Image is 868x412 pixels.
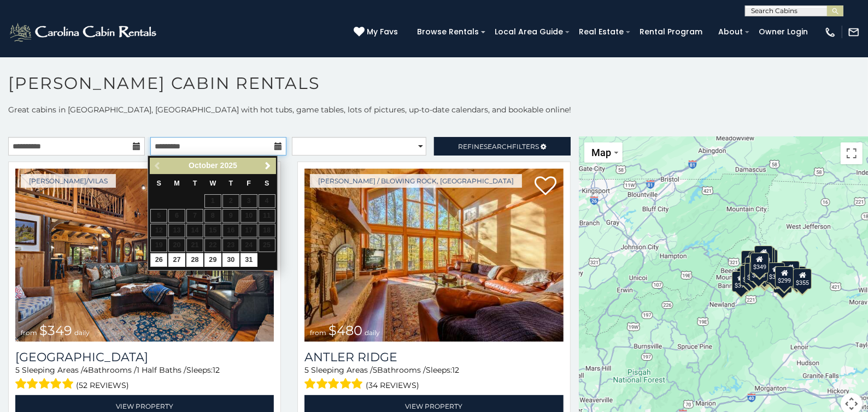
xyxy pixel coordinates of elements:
[150,253,167,267] a: 26
[713,23,748,40] a: About
[741,250,760,271] div: $635
[310,174,522,188] a: [PERSON_NAME] / Blowing Rock, [GEOGRAPHIC_DATA]
[174,180,180,187] span: Monday
[584,142,623,163] button: Change map style
[210,180,216,187] span: Wednesday
[21,329,37,337] span: from
[304,169,563,342] img: Antler Ridge
[15,169,274,342] img: Diamond Creek Lodge
[366,378,419,392] span: (34 reviews)
[15,365,20,375] span: 5
[755,245,773,266] div: $320
[841,142,863,164] button: Toggle fullscreen view
[740,265,759,285] div: $325
[157,180,161,187] span: Sunday
[732,271,750,291] div: $375
[365,329,380,337] span: daily
[229,180,233,187] span: Thursday
[489,23,568,40] a: Local Area Guide
[412,23,484,40] a: Browse Rentals
[750,253,769,273] div: $349
[535,175,557,198] a: Add to favorites
[573,23,629,40] a: Real Estate
[15,350,274,365] a: [GEOGRAPHIC_DATA]
[634,23,708,40] a: Rental Program
[848,26,860,38] img: mail-regular-white.png
[458,142,539,151] span: Refine Filters
[781,261,800,282] div: $930
[168,253,185,267] a: 27
[775,266,794,287] div: $299
[773,272,792,293] div: $350
[189,161,218,170] span: October
[15,350,274,365] h3: Diamond Creek Lodge
[434,137,571,156] a: RefineSearchFilters
[137,365,186,375] span: 1 Half Baths /
[753,23,813,40] a: Owner Login
[265,180,269,187] span: Saturday
[21,174,116,188] a: [PERSON_NAME]/Vilas
[39,323,72,338] span: $349
[213,365,220,375] span: 12
[204,253,221,267] a: 29
[222,253,239,267] a: 30
[77,378,130,392] span: (52 reviews)
[261,159,275,173] a: Next
[304,365,309,375] span: 5
[367,26,398,38] span: My Favs
[354,26,401,38] a: My Favs
[755,264,774,285] div: $315
[83,365,88,375] span: 4
[749,261,768,282] div: $225
[310,329,326,337] span: from
[220,161,237,170] span: 2025
[15,169,274,342] a: Diamond Creek Lodge from $349 daily
[329,323,362,338] span: $480
[15,365,274,392] div: Sleeping Areas / Bathrooms / Sleeps:
[452,365,459,375] span: 12
[373,365,377,375] span: 5
[744,263,763,284] div: $395
[824,26,836,38] img: phone-regular-white.png
[263,162,272,170] span: Next
[304,350,563,365] a: Antler Ridge
[8,21,160,43] img: White-1-2.png
[592,147,612,158] span: Map
[304,365,563,392] div: Sleeping Areas / Bathrooms / Sleeps:
[186,253,203,267] a: 28
[74,329,90,337] span: daily
[241,253,257,267] a: 31
[247,180,251,187] span: Friday
[193,180,197,187] span: Tuesday
[767,262,785,283] div: $380
[484,142,512,151] span: Search
[304,169,563,342] a: Antler Ridge from $480 daily
[794,268,812,289] div: $355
